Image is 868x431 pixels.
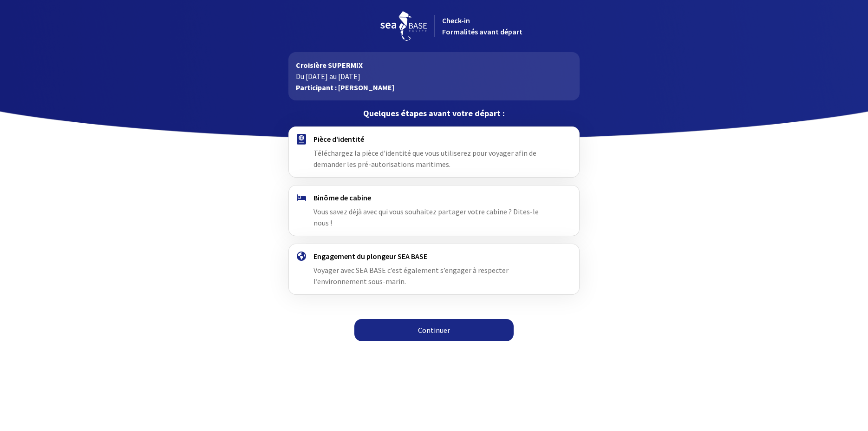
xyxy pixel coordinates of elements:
p: Quelques étapes avant votre départ : [288,108,580,119]
span: Voyager avec SEA BASE c’est également s’engager à respecter l’environnement sous-marin. [313,265,509,286]
p: Croisière SUPERMIX [296,60,572,71]
img: passport.svg [297,134,306,145]
h4: Binôme de cabine [313,193,555,202]
p: Participant : [PERSON_NAME] [296,82,572,93]
p: Du [DATE] au [DATE] [296,71,572,82]
a: Continuer [354,319,514,341]
img: binome.svg [297,194,306,201]
span: Téléchargez la pièce d'identité que vous utiliserez pour voyager afin de demander les pré-autoris... [313,148,536,169]
h4: Pièce d'identité [313,134,555,144]
span: Check-in Formalités avant départ [442,16,522,36]
h4: Engagement du plongeur SEA BASE [313,252,555,261]
img: engagement.svg [297,252,306,261]
img: logo_seabase.svg [380,11,427,41]
span: Vous savez déjà avec qui vous souhaitez partager votre cabine ? Dites-le nous ! [313,207,539,227]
